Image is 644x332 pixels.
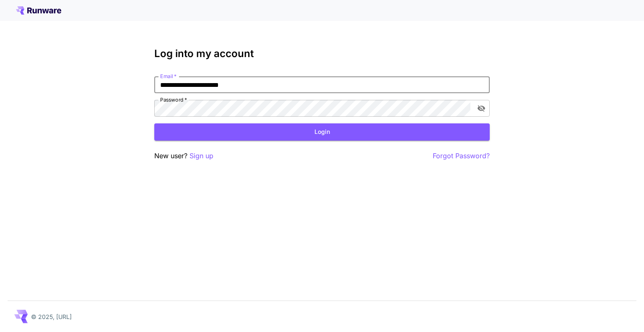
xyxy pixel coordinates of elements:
[31,312,72,321] p: © 2025, [URL]
[160,96,187,103] label: Password
[160,73,177,80] label: Email
[154,48,490,60] h3: Log into my account
[154,123,490,141] button: Login
[154,151,213,161] p: New user?
[474,101,489,116] button: toggle password visibility
[190,151,213,161] button: Sign up
[433,151,490,161] button: Forgot Password?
